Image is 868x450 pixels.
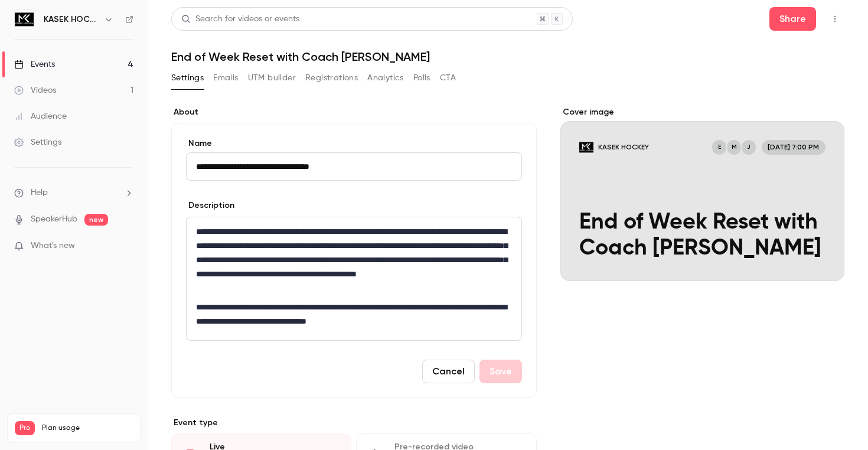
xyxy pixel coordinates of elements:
section: description [186,217,522,341]
p: Event type [171,417,537,429]
button: UTM builder [248,69,296,87]
div: Audience [14,110,67,122]
button: CTA [440,69,456,87]
div: Videos [14,84,56,96]
div: Search for videos or events [181,13,299,25]
span: Help [31,187,48,199]
button: Analytics [367,69,404,87]
label: Description [186,200,234,211]
label: About [171,106,537,118]
div: Settings [14,136,61,148]
button: Emails [213,69,238,87]
button: Registrations [305,69,358,87]
div: editor [187,217,521,340]
iframe: Noticeable Trigger [119,241,133,252]
button: Cancel [422,360,475,383]
button: Share [769,7,816,31]
div: Events [14,58,55,70]
label: Name [186,138,522,149]
span: new [84,214,108,226]
li: help-dropdown-opener [14,187,133,199]
button: Settings [171,69,204,87]
h6: KASEK HOCKEY [44,14,99,25]
span: Plan usage [42,423,133,433]
button: Polls [413,69,430,87]
h1: End of Week Reset with Coach [PERSON_NAME] [171,50,844,64]
span: Pro [15,421,35,435]
span: What's new [31,240,75,252]
img: KASEK HOCKEY [15,10,34,29]
label: Cover image [560,106,844,118]
section: Cover image [560,106,844,281]
a: SpeakerHub [31,213,77,226]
